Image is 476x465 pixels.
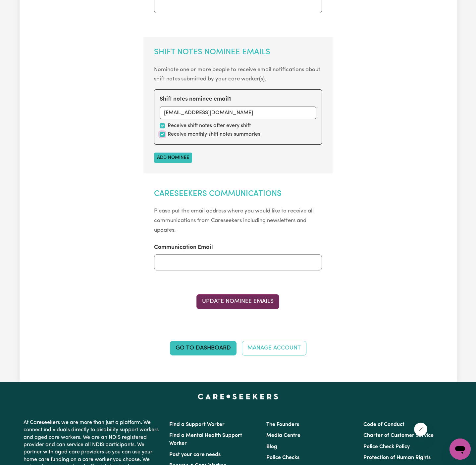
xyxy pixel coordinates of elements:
[198,394,278,399] a: Careseekers home page
[169,452,221,457] a: Post your care needs
[450,439,471,460] iframe: Button to launch messaging window
[196,294,279,309] button: Update Nominee Emails
[154,189,322,199] h2: Careseekers Communications
[363,455,431,460] a: Protection of Human Rights
[169,422,225,427] a: Find a Support Worker
[266,433,300,438] a: Media Centre
[154,67,320,82] small: Nominate one or more people to receive email notifications about shift notes submitted by your ca...
[266,455,299,460] a: Police Checks
[363,433,434,438] a: Charter of Customer Service
[266,422,299,427] a: The Founders
[154,243,213,252] label: Communication Email
[363,422,404,427] a: Code of Conduct
[266,444,277,449] a: Blog
[4,5,40,10] span: Need any help?
[154,48,322,57] h2: Shift Notes Nominee Emails
[154,208,314,233] small: Please put the email address where you would like to receive all communications from Careseekers ...
[242,341,306,355] a: Manage Account
[160,95,231,104] label: Shift notes nominee email 1
[168,122,251,130] label: Receive shift notes after every shift
[154,153,192,163] button: Add nominee
[170,341,237,355] a: Go to Dashboard
[414,423,427,436] iframe: Close message
[169,433,242,446] a: Find a Mental Health Support Worker
[363,444,410,449] a: Police Check Policy
[168,130,260,138] label: Receive monthly shift notes summaries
